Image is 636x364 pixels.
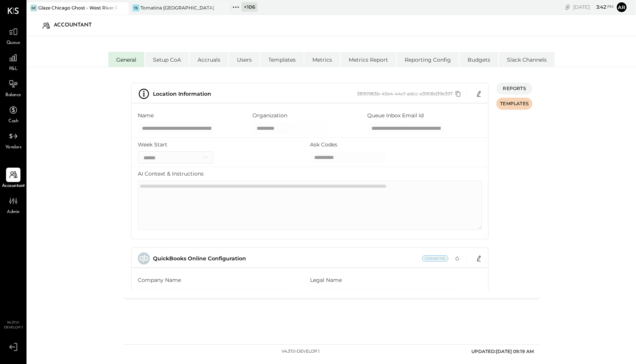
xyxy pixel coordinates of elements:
div: + 106 [242,2,257,12]
label: Queue Inbox Email Id [367,112,424,119]
span: QuickBooks Online Configuration [153,255,246,262]
span: Queue [6,40,20,47]
label: Organization [253,112,287,119]
li: Reporting Config [397,52,459,67]
span: TEMPLATES [500,100,528,107]
span: Cash [8,118,18,125]
li: Metrics [304,52,340,67]
button: REPORTS [496,82,532,95]
span: REPORTS [503,85,525,92]
div: TS [132,5,139,11]
div: 3890983b-45e4-44cf-adcc-e3908d39e397 [357,90,463,98]
div: GC [30,5,37,11]
button: TEMPLATES [496,98,532,110]
span: UPDATED: [DATE] 09:19 AM [471,348,534,354]
button: Copy id [453,90,463,98]
div: v 4.37.0-develop.1 [282,348,320,355]
span: Location Information [153,90,211,97]
div: [DATE] [573,3,614,11]
label: Legal Name [310,276,342,284]
a: Admin [0,194,26,216]
button: Ar [616,1,628,13]
li: Accruals [190,52,228,67]
label: AI Context & Instructions [138,170,204,177]
div: Glaze Chicago Ghost - West River Rice LLC [38,5,117,11]
label: Ask Codes [310,141,337,148]
a: Cash [0,103,26,125]
li: Setup CoA [145,52,189,67]
li: Budgets [460,52,498,67]
a: P&L [0,51,26,73]
span: Vendors [5,144,22,151]
label: Week Start [138,141,167,148]
a: Accountant [0,168,26,190]
li: Users [229,52,260,67]
a: Balance [0,77,26,99]
li: Slack Channels [499,52,555,67]
label: Name [138,112,154,119]
span: Accountant [2,183,25,190]
a: Queue [0,25,26,47]
label: Company Name [138,276,181,284]
li: Metrics Report [341,52,396,67]
div: Accountant [54,19,99,31]
span: P&L [9,66,18,73]
a: Vendors [0,129,26,151]
li: Templates [260,52,304,67]
li: General [108,52,144,67]
span: Balance [5,92,21,99]
span: Current Status: Connected [422,255,448,261]
span: Admin [7,209,20,216]
div: Tomatina [GEOGRAPHIC_DATA] [140,5,214,11]
div: copy link [564,3,571,11]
